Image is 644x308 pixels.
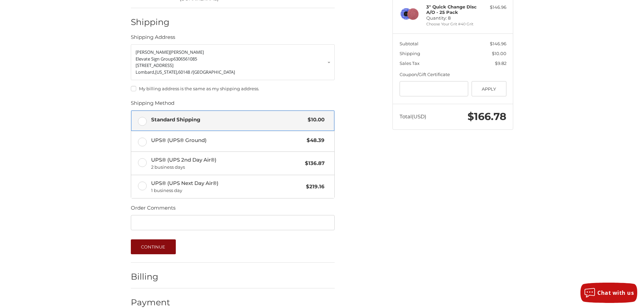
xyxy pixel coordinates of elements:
span: Lombard, [136,69,155,75]
span: $136.87 [302,160,325,167]
span: [PERSON_NAME] [136,49,170,55]
h2: Shipping [131,17,170,27]
legend: Order Comments [131,204,175,215]
button: Continue [131,239,176,254]
span: Subtotal [400,41,419,46]
span: $48.39 [303,137,325,144]
h4: Quantity: 8 [426,4,478,21]
span: $10.00 [304,116,325,124]
span: $10.00 [492,51,506,56]
span: $146.96 [490,41,506,46]
li: Choose Your Grit #40 Grit [426,21,478,27]
legend: Shipping Address [131,33,175,44]
span: $166.78 [468,110,506,123]
span: [GEOGRAPHIC_DATA] [193,69,235,75]
h2: Payment [131,297,170,308]
span: $9.82 [495,61,506,66]
legend: Shipping Method [131,99,174,110]
input: Gift Certificate or Coupon Code [400,81,469,96]
span: 60148 / [178,69,193,75]
label: My billing address is the same as my shipping address. [131,86,335,91]
button: Apply [472,81,506,96]
span: Standard Shipping [151,116,305,124]
span: UPS® (UPS® Ground) [151,137,304,144]
span: Chat with us [597,289,634,297]
span: Sales Tax [400,61,420,66]
span: Shipping [400,51,420,56]
button: Chat with us [580,283,637,303]
span: $219.16 [303,183,325,191]
a: Enter or select a different address [131,44,335,80]
span: 6306561085 [173,56,197,62]
span: [PERSON_NAME] [170,49,204,55]
span: UPS® (UPS Next Day Air®) [151,180,303,194]
span: Elevate Sign Group [136,56,173,62]
div: Coupon/Gift Certificate [400,71,506,78]
span: 1 business day [151,187,303,194]
h2: Billing [131,271,170,282]
strong: 3" Quick Change Disc A/O - 25 Pack [426,4,477,15]
span: [STREET_ADDRESS] [136,62,173,68]
span: UPS® (UPS 2nd Day Air®) [151,156,302,170]
div: $146.96 [480,4,506,11]
span: Total (USD) [400,113,426,120]
span: 2 business days [151,164,302,171]
span: [US_STATE], [155,69,178,75]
